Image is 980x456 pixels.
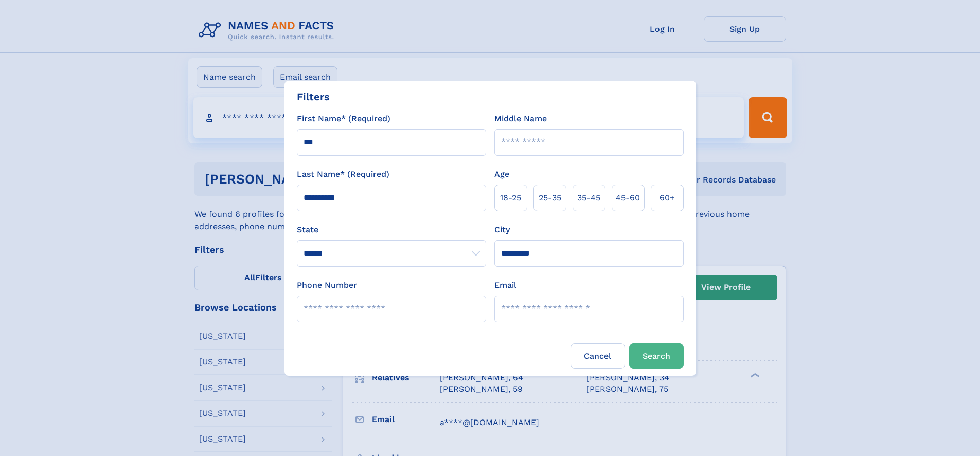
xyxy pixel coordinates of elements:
button: Search [629,343,684,369]
span: 35‑45 [577,192,600,204]
label: City [494,224,510,236]
label: State [297,224,486,236]
span: 60+ [660,192,675,204]
label: Cancel [571,343,625,369]
div: Filters [297,89,330,104]
label: Email [494,279,516,291]
label: Last Name* (Required) [297,168,389,180]
span: 18‑25 [500,192,521,204]
label: Phone Number [297,279,357,291]
span: 25‑35 [539,192,561,204]
label: Age [494,168,509,180]
label: First Name* (Required) [297,113,390,125]
label: Middle Name [494,113,547,125]
span: 45‑60 [616,192,640,204]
